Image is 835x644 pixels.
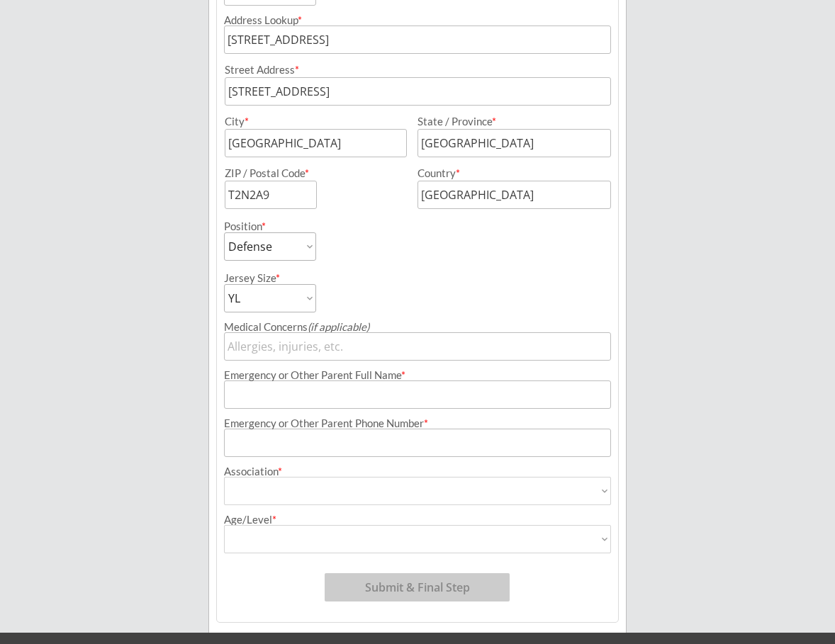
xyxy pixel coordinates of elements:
input: Allergies, injuries, etc. [224,332,611,361]
button: Submit & Final Step [325,573,510,601]
div: Age/Level [224,514,611,525]
em: (if applicable) [308,320,369,333]
div: State / Province [417,116,594,127]
div: Street Address [225,64,611,75]
div: Association [224,466,611,477]
div: City [225,116,405,127]
div: ZIP / Postal Code [225,168,405,179]
input: Street, City, Province/State [224,26,611,54]
div: Country [417,168,594,179]
div: Emergency or Other Parent Full Name [224,370,611,380]
div: Address Lookup [224,15,611,26]
div: Position [224,221,297,232]
div: Jersey Size [224,273,297,283]
div: Medical Concerns [224,322,611,332]
div: Emergency or Other Parent Phone Number [224,418,611,429]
